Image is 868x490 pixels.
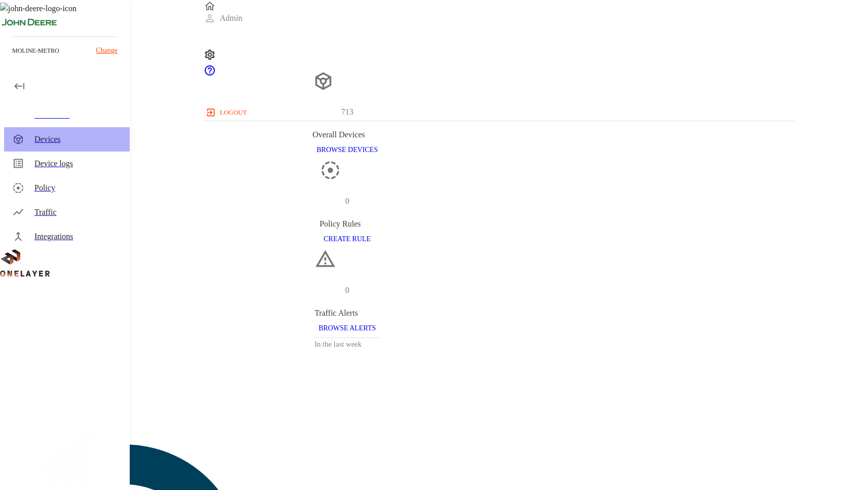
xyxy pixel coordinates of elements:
[320,230,375,249] button: CREATE RULE
[320,218,375,230] div: Policy Rules
[345,195,349,207] p: 0
[204,104,795,121] a: logout
[313,145,382,154] a: BROWSE DEVICES
[345,284,349,296] p: 0
[313,141,382,160] button: BROWSE DEVICES
[313,129,382,141] div: Overall Devices
[320,234,375,243] a: CREATE RULE
[204,104,251,121] button: logout
[220,12,242,24] p: Admin
[204,69,216,78] span: Support Portal
[315,307,380,319] div: Traffic Alerts
[315,323,380,332] a: BROWSE ALERTS
[315,338,380,351] h3: In the last week
[204,69,216,78] a: onelayer-support
[315,319,380,338] button: BROWSE ALERTS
